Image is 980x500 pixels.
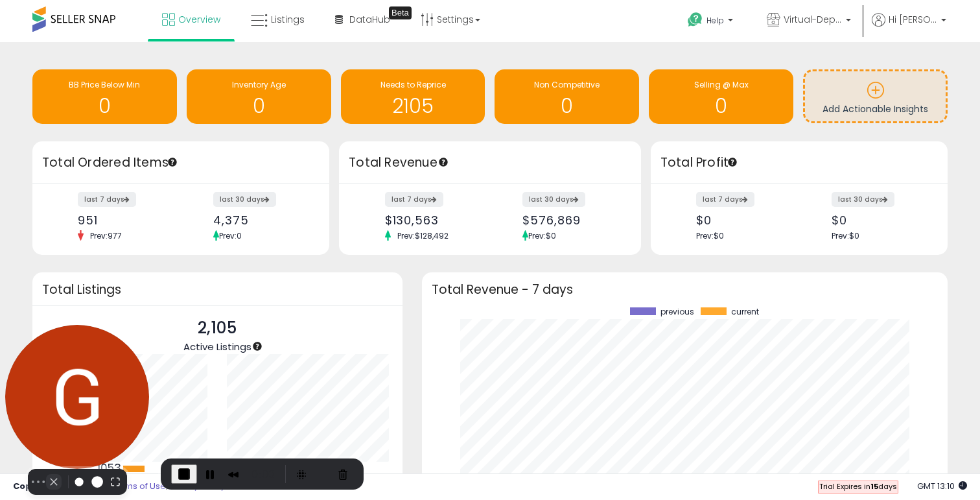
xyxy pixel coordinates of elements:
label: last 30 days [832,192,894,207]
a: Non Competitive 0 [495,69,639,124]
h1: 0 [501,95,633,117]
span: Needs to Reprice [380,79,446,90]
div: $576,869 [522,213,618,227]
span: DataHub [349,13,390,26]
div: $0 [832,213,925,227]
span: Non Competitive [534,79,600,90]
a: Add Actionable Insights [805,71,946,121]
span: Help [706,15,724,26]
a: Hi [PERSON_NAME] [872,13,946,42]
h3: Total Revenue - 7 days [432,285,938,294]
span: Hi [PERSON_NAME] [889,13,937,26]
span: Add Actionable Insights [822,102,928,115]
a: Selling @ Max 0 [649,69,793,124]
div: 951 [78,213,171,227]
span: 2025-09-18 13:10 GMT [917,480,967,492]
h1: 0 [193,95,325,117]
h1: 0 [39,95,170,117]
span: Trial Expires in days [819,481,897,492]
h3: Total Listings [42,285,393,294]
span: BB Price Below Min [69,79,140,90]
a: Inventory Age 0 [187,69,331,124]
span: Selling @ Max [694,79,749,90]
span: Prev: $128,492 [391,230,455,241]
a: Needs to Reprice 2105 [341,69,485,124]
span: Active Listings [183,340,251,353]
label: last 7 days [385,192,443,207]
label: last 7 days [78,192,136,207]
span: Prev: $0 [832,230,859,241]
label: last 30 days [522,192,585,207]
span: previous [660,307,694,316]
div: $130,563 [385,213,480,227]
div: Tooltip anchor [437,156,449,168]
span: Overview [178,13,220,26]
p: 2,105 [183,316,251,340]
h3: Total Profit [660,154,938,172]
label: last 30 days [213,192,276,207]
span: Prev: $0 [696,230,724,241]
div: Tooltip anchor [727,156,738,168]
div: 4,375 [213,213,307,227]
a: Help [677,2,746,42]
span: Prev: 977 [84,230,128,241]
h1: 0 [655,95,787,117]
label: last 7 days [696,192,754,207]
span: Prev: 0 [219,230,242,241]
h3: Total Revenue [349,154,631,172]
div: $0 [696,213,789,227]
a: BB Price Below Min 0 [32,69,177,124]
span: current [731,307,759,316]
h1: 2105 [347,95,479,117]
div: Tooltip anchor [167,156,178,168]
div: Tooltip anchor [251,340,263,352]
span: Listings [271,13,305,26]
span: Virtual-Depot [784,13,842,26]
span: Prev: $0 [528,230,556,241]
i: Get Help [687,12,703,28]
h3: Total Ordered Items [42,154,320,172]
b: 15 [870,481,878,492]
span: Inventory Age [232,79,286,90]
div: Tooltip anchor [389,6,412,19]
